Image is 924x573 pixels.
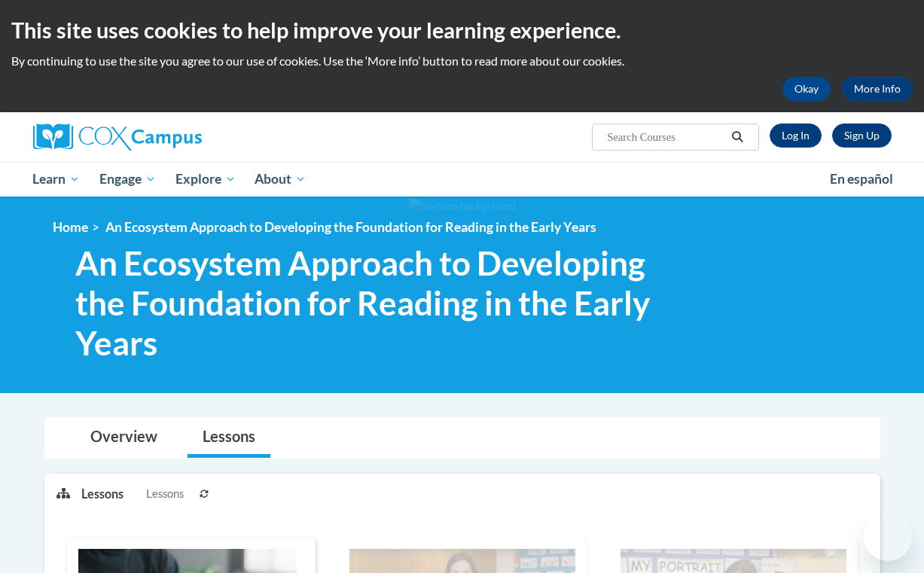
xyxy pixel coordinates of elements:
p: By continuing to use the site you agree to our use of cookies. Use the ‘More info’ button to read... [11,53,913,69]
span: An Ecosystem Approach to Developing the Foundation for Reading in the Early Years [75,243,697,362]
a: Overview [75,418,172,458]
a: More Info [842,77,913,101]
span: Lessons [146,486,184,502]
a: Engage [90,162,166,197]
i:  [730,132,744,143]
button: Search [726,128,749,146]
span: About [255,170,306,188]
span: Explore [175,170,236,188]
a: Lessons [188,418,270,458]
a: Home [53,219,88,235]
span: An Ecosystem Approach to Developing the Foundation for Reading in the Early Years [105,219,596,235]
a: En español [820,163,903,195]
a: Register [832,123,892,148]
a: Log In [770,123,822,148]
a: Explore [166,162,245,197]
span: Learn [32,170,80,188]
span: En español [830,171,893,187]
img: Cox Campus [33,123,202,151]
img: Section background [409,198,516,215]
p: Lessons [81,486,124,502]
a: Cox Campus [33,123,304,151]
input: Search Courses [605,128,726,146]
button: Okay [782,77,831,101]
a: Learn [23,162,90,197]
iframe: Button to launch messaging window [864,513,912,561]
a: About [245,162,316,197]
span: Engage [99,170,156,188]
div: Main menu [22,162,903,197]
h2: This site uses cookies to help improve your learning experience. [11,15,913,45]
